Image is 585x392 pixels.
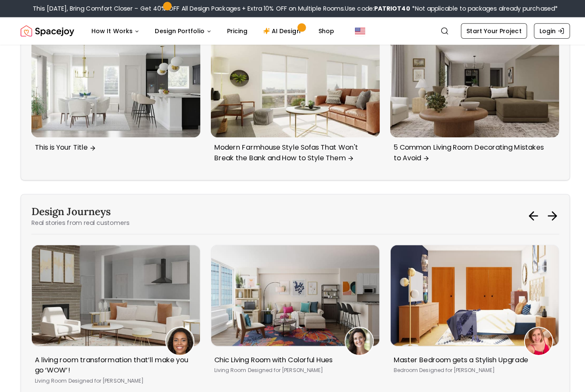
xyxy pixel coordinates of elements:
img: Jacqueline [165,324,192,352]
a: Shop [309,22,338,39]
span: *Not applicable to packages already purchased* [406,4,553,13]
div: 5 / 5 [31,242,199,387]
div: 4 / 6 [209,36,376,168]
a: Next in Style - Modern Farmhouse Style Sofas That Won't Break the Bank and How to Style ThemModer... [209,36,376,165]
button: How It Works [84,22,145,39]
a: Login [529,23,565,38]
button: Design Portfolio [147,22,216,39]
img: Next in Style - 5 Common Living Room Decorating Mistakes to Avoid [386,36,554,136]
a: Start Your Project [457,23,522,38]
p: A living room transformation that’ll make you go ‘WOW’! [34,352,192,372]
a: Next in Style - This is Your TitleThis is Your Title [31,36,199,155]
div: 2 / 5 [386,242,554,377]
span: Designed for [245,363,278,370]
span: Use code: [342,4,406,13]
p: Bedroom [PERSON_NAME] [390,364,547,370]
p: Master Bedroom gets a Stylish Upgrade [390,352,547,362]
a: Spacejoy [20,22,74,39]
div: Carousel [31,242,554,387]
a: A living room transformation that’ll make you go ‘WOW’!Jacqueline A living room transformation th... [31,242,199,387]
a: Next in Style - 5 Common Living Room Decorating Mistakes to Avoid 5 Common Living Room Decorating... [386,36,554,165]
nav: Global [20,17,565,44]
div: Carousel [31,36,554,168]
b: PATRIOT40 [371,4,406,13]
span: Designed for [415,363,448,370]
p: Modern Farmhouse Style Sofas That Won't Break the Bank and How to Style Them [212,141,369,162]
p: Chic Living Room with Colorful Hues [212,352,369,362]
img: Next in Style - This is Your Title [31,36,199,136]
a: AI Design [254,22,307,39]
p: Living Room [PERSON_NAME] [212,364,369,370]
p: Real stories from real customers [31,216,128,225]
h3: Design Journeys [31,203,128,216]
img: Kimberly Lam [342,324,369,352]
p: This is Your Title [34,141,192,151]
a: Pricing [218,22,252,39]
div: 5 / 6 [386,36,554,168]
img: United States [352,26,362,36]
div: This [DATE], Bring Comfort Closer – Get 40% OFF All Design Packages + Extra 10% OFF on Multiple R... [33,4,553,13]
img: Spacejoy Logo [20,22,74,39]
img: Chelsey Shoup [520,324,547,352]
p: Living Room [PERSON_NAME] [34,374,192,381]
img: Next in Style - Modern Farmhouse Style Sofas That Won't Break the Bank and How to Style Them [209,36,376,136]
div: 3 / 6 [31,36,199,158]
a: Chic Living Room with Colorful HuesKimberly LamChic Living Room with Colorful HuesLiving Room Des... [209,242,376,377]
nav: Main [84,22,338,39]
a: Master Bedroom gets a Stylish UpgradeChelsey ShoupMaster Bedroom gets a Stylish UpgradeBedroom De... [386,242,554,377]
div: 1 / 5 [209,242,376,377]
p: 5 Common Living Room Decorating Mistakes to Avoid [390,141,547,162]
span: Designed for [68,373,100,381]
